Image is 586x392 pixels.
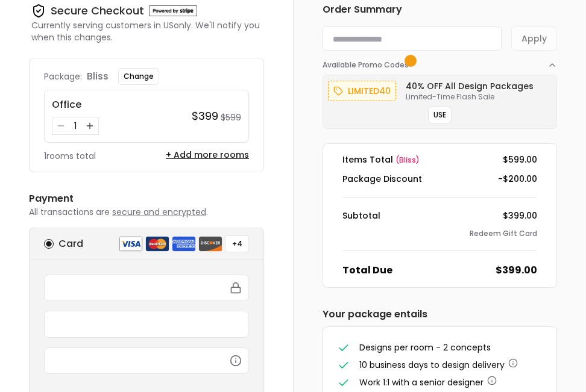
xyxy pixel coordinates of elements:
div: 1 [69,120,81,132]
h6: Card [58,237,83,251]
img: american express [172,236,196,252]
p: bliss [87,69,109,84]
img: Powered by stripe [149,5,197,16]
span: 10 business days to design delivery [359,359,505,371]
dt: Package Discount [342,173,422,185]
img: visa [119,236,143,252]
h4: Secure Checkout [51,2,144,19]
p: All transactions are . [29,206,264,218]
span: Work 1:1 with a senior designer [359,376,484,388]
small: $599 [221,111,241,123]
button: Increase quantity for Office [84,120,96,132]
button: Redeem Gift Card [470,229,537,238]
p: Package: [44,70,82,82]
h4: $399 [192,108,218,125]
dd: $399.00 [496,263,537,278]
h6: Payment [29,191,264,206]
span: secure and encrypted [112,206,206,218]
p: Currently serving customers in US only. We'll notify you when this changes. [31,19,264,43]
iframe: Cuadro de entrada seguro del CVC [52,355,241,366]
div: Available Promo Codes [323,70,557,129]
img: discover [198,236,222,252]
dd: $599.00 [503,154,537,166]
h6: Order Summary [323,2,557,17]
dd: -$200.00 [498,173,537,185]
iframe: Cuadro de entrada seguro de la fecha de vencimiento [52,319,241,329]
button: Decrease quantity for Office [55,120,67,132]
p: Office [52,98,184,112]
button: Available Promo Codes [323,51,557,70]
dt: Subtotal [342,210,380,222]
dt: Items Total [342,154,420,166]
img: mastercard [145,236,169,252]
button: Change [118,68,159,85]
button: + Add more rooms [166,149,249,161]
dt: Total Due [342,263,392,278]
p: 1 rooms total [44,150,96,162]
iframe: Cuadro de entrada seguro del número de tarjeta [52,282,241,293]
p: Limited-Time Flash Sale [406,92,534,102]
button: USE [428,107,452,123]
span: ( bliss ) [395,155,420,165]
h6: Your package entails [323,307,557,322]
dd: $399.00 [503,210,537,222]
h6: 40% OFF All Design Packages [406,80,534,92]
button: +4 [225,235,249,252]
span: Available Promo Codes [323,60,412,70]
span: Designs per room - 2 concepts [359,341,491,353]
p: limited40 [348,84,391,98]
